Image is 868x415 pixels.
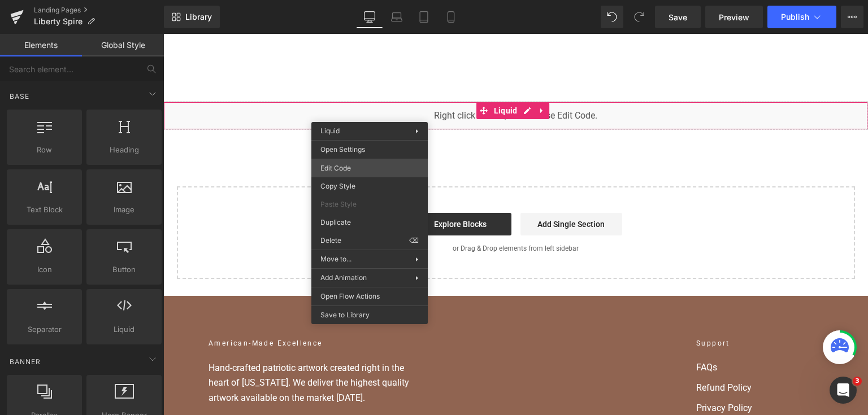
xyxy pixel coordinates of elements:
a: Explore Blocks [246,179,348,202]
span: Button [90,264,158,276]
span: Banner [8,356,42,367]
span: Library [185,12,212,22]
a: Expand / Collapse [372,68,387,85]
span: Liquid [90,324,158,335]
span: Save to Library [320,310,419,320]
a: FAQs [533,327,659,340]
span: Preview [719,11,749,23]
a: Add Single Section [357,179,459,202]
span: Base [8,91,31,102]
p: or Drag & Drop elements from left sidebar [32,211,674,219]
a: Desktop [356,6,383,28]
a: Global Style [82,34,164,56]
a: Tablet [410,6,437,28]
a: New Library [164,6,220,28]
h2: American-Made Excellence [45,304,260,316]
span: Heading [90,144,158,156]
a: Mobile [437,6,465,28]
span: Move to... [320,254,415,264]
span: Image [90,204,158,216]
button: Publish [767,6,836,28]
span: Liberty Spire [34,17,83,26]
span: Publish [781,12,809,21]
span: Paste Style [320,199,419,209]
span: Duplicate [320,217,419,228]
span: Open Settings [320,145,419,155]
span: 3 [853,377,862,386]
p: Hand-crafted patriotic artwork created right in the heart of [US_STATE]. We deliver the highest q... [45,327,260,372]
span: Delete [320,235,409,246]
span: Save [669,11,687,23]
iframe: Intercom live chat [830,377,857,404]
button: Redo [628,6,650,28]
a: Laptop [383,6,410,28]
span: Row [10,144,79,156]
span: Separator [10,324,79,335]
a: Preview [705,6,763,28]
span: Open Flow Actions [320,291,419,302]
span: Liquid [320,126,340,135]
span: Edit Code [320,163,419,173]
span: Icon [10,264,79,276]
h2: Support [533,304,659,316]
a: Landing Pages [34,6,164,15]
a: Refund Policy [533,347,659,361]
span: Text Block [10,204,79,216]
a: Privacy Policy [533,368,659,381]
button: Undo [601,6,623,28]
button: More [841,6,863,28]
span: Add Animation [320,273,415,283]
span: Copy Style [320,181,419,191]
span: Liquid [328,68,357,85]
span: ⌫ [409,235,419,246]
